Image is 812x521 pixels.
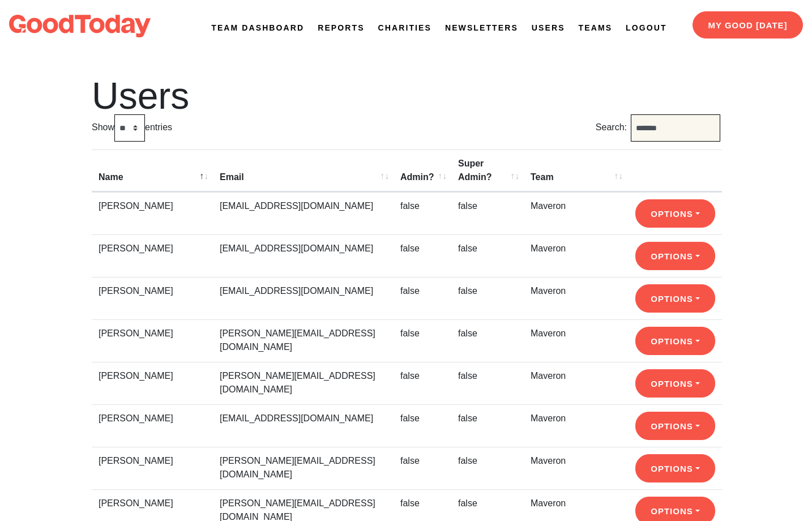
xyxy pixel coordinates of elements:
button: Options [635,412,715,440]
td: Maveron [524,234,627,277]
td: false [451,447,524,489]
td: Maveron [524,192,627,234]
a: Newsletters [445,22,518,34]
td: false [451,277,524,319]
td: [PERSON_NAME] [92,234,213,277]
input: Search: [631,114,720,142]
label: Search: [596,114,720,142]
button: Options [635,284,715,313]
td: [PERSON_NAME] [92,447,213,489]
td: false [451,234,524,277]
h1: Users [92,77,720,114]
td: [PERSON_NAME][EMAIL_ADDRESS][DOMAIN_NAME] [213,362,394,404]
td: false [394,319,451,362]
a: Team Dashboard [211,22,304,34]
td: [PERSON_NAME][EMAIL_ADDRESS][DOMAIN_NAME] [213,447,394,489]
td: [PERSON_NAME] [92,319,213,362]
td: [PERSON_NAME][EMAIL_ADDRESS][DOMAIN_NAME] [213,319,394,362]
button: Options [635,327,715,355]
td: Maveron [524,362,627,404]
td: false [451,319,524,362]
a: Teams [579,22,613,34]
a: Charities [378,22,431,34]
button: Options [635,369,715,398]
a: Users [532,22,565,34]
td: Maveron [524,319,627,362]
td: [EMAIL_ADDRESS][DOMAIN_NAME] [213,234,394,277]
td: [EMAIL_ADDRESS][DOMAIN_NAME] [213,277,394,319]
a: Logout [626,22,666,34]
td: Maveron [524,404,627,447]
label: Show entries [92,114,172,142]
td: false [394,404,451,447]
button: Options [635,454,715,482]
button: Options [635,242,715,270]
td: Maveron [524,447,627,489]
th: Admin?: activate to sort column ascending [394,150,451,192]
th: Team: activate to sort column ascending [524,150,627,192]
td: false [394,192,451,234]
td: false [451,362,524,404]
td: [PERSON_NAME] [92,362,213,404]
th: Name: activate to sort column descending [92,150,213,192]
button: Options [635,199,715,228]
td: [PERSON_NAME] [92,192,213,234]
td: [EMAIL_ADDRESS][DOMAIN_NAME] [213,404,394,447]
td: [PERSON_NAME] [92,404,213,447]
td: false [451,192,524,234]
a: Reports [318,22,364,34]
img: logo-dark-da6b47b19159aada33782b937e4e11ca563a98e0ec6b0b8896e274de7198bfd4.svg [9,15,151,37]
td: [EMAIL_ADDRESS][DOMAIN_NAME] [213,192,394,234]
a: My Good [DATE] [693,11,803,39]
td: false [451,404,524,447]
td: false [394,234,451,277]
select: Showentries [114,114,145,142]
td: false [394,362,451,404]
td: false [394,447,451,489]
th: Email: activate to sort column ascending [213,150,394,192]
td: false [394,277,451,319]
td: [PERSON_NAME] [92,277,213,319]
th: Super Admin?: activate to sort column ascending [451,150,524,192]
td: Maveron [524,277,627,319]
